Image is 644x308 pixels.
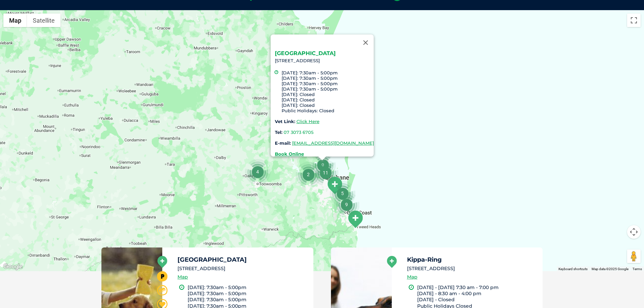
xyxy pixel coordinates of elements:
[3,14,27,27] button: Show street map
[627,225,641,239] button: Map camera controls
[275,119,295,124] strong: Vet Link:
[330,181,355,206] div: 5
[275,50,335,56] a: [GEOGRAPHIC_DATA]
[633,267,642,271] a: Terms
[592,267,628,271] span: Map data ©2025 Google
[2,262,24,271] a: Open this area in Google Maps (opens a new window)
[177,257,307,263] h5: [GEOGRAPHIC_DATA]
[245,159,270,185] div: 4
[627,14,641,27] button: Toggle fullscreen view
[558,267,588,271] button: Keyboard shortcuts
[313,160,338,186] div: 11
[326,176,343,195] div: Beenleigh
[292,140,374,146] a: [EMAIL_ADDRESS][DOMAIN_NAME]
[2,262,24,271] img: Google
[27,14,61,27] button: Show satellite imagery
[347,210,364,229] div: Tweed Heads
[407,257,537,263] h5: Kippa-Ring
[275,129,282,135] strong: Tel:
[627,250,641,263] button: Drag Pegman onto the map to open Street View
[310,152,336,178] div: 9
[407,273,418,281] a: Map
[296,119,319,124] a: Click Here
[275,51,374,157] div: [STREET_ADDRESS]
[275,140,290,146] strong: E-mail:
[283,129,313,135] a: 07 3073 6705
[407,265,537,272] li: [STREET_ADDRESS]
[357,34,374,51] button: Close
[177,273,188,281] a: Map
[275,151,304,157] a: Book Online
[281,70,374,113] li: [DATE]: 7:30am - 5:00pm [DATE]: 7:30am - 5:00pm [DATE]: 7:30am - 5:00pm [DATE]: 7:30am - 5:00pm [...
[334,192,359,217] div: 9
[295,162,321,187] div: 2
[177,265,307,272] li: [STREET_ADDRESS]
